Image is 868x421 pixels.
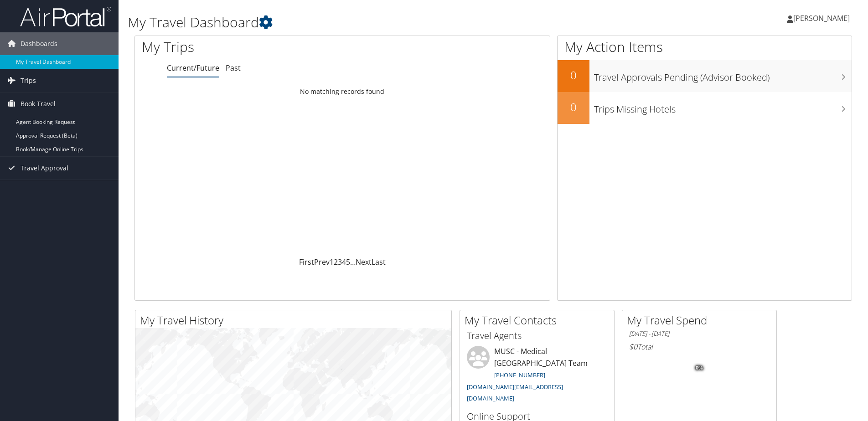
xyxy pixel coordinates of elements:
[21,92,56,115] span: Book Travel
[356,257,372,267] a: Next
[142,37,370,56] h1: My Trips
[594,98,852,116] h3: Trips Missing Hotels
[558,67,589,83] h2: 0
[793,13,850,23] span: [PERSON_NAME]
[167,63,219,73] a: Current/Future
[21,32,57,55] span: Dashboards
[334,257,338,267] a: 2
[372,257,386,267] a: Last
[21,157,68,180] span: Travel Approval
[462,346,612,406] li: MUSC - Medical [GEOGRAPHIC_DATA] Team
[627,313,776,328] h2: My Travel Spend
[21,69,36,92] span: Trips
[338,257,342,267] a: 3
[696,365,703,371] tspan: 0%
[226,63,241,73] a: Past
[558,37,852,56] h1: My Action Items
[629,342,637,352] span: $0
[350,257,356,267] span: …
[135,83,550,100] td: No matching records found
[494,371,545,379] a: [PHONE_NUMBER]
[558,60,852,92] a: 0Travel Approvals Pending (Advisor Booked)
[467,329,607,342] h3: Travel Agents
[629,329,770,338] h6: [DATE] - [DATE]
[342,257,346,267] a: 4
[346,257,350,267] a: 5
[465,313,614,328] h2: My Travel Contacts
[140,313,451,328] h2: My Travel History
[314,257,330,267] a: Prev
[629,342,770,352] h6: Total
[128,13,615,32] h1: My Travel Dashboard
[594,67,852,84] h3: Travel Approvals Pending (Advisor Booked)
[20,6,111,27] img: airportal-logo.png
[787,5,859,32] a: [PERSON_NAME]
[558,92,852,124] a: 0Trips Missing Hotels
[467,383,563,403] a: [DOMAIN_NAME][EMAIL_ADDRESS][DOMAIN_NAME]
[299,257,314,267] a: First
[558,99,589,115] h2: 0
[330,257,334,267] a: 1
